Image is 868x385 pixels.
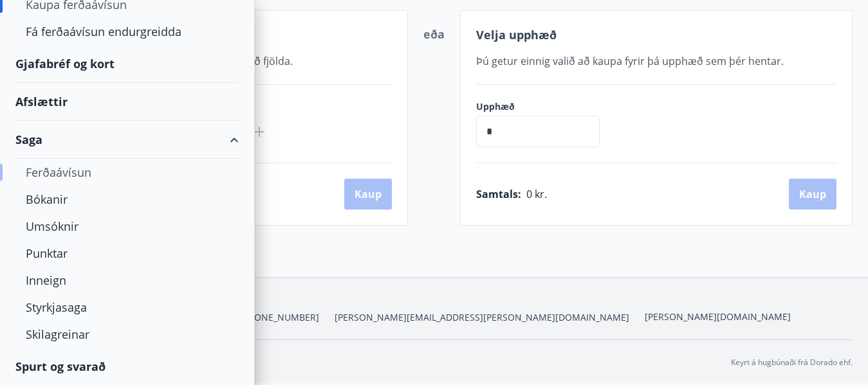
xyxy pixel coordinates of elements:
div: Umsóknir [26,213,228,240]
div: Afslættir [15,83,239,121]
div: Saga [15,121,239,159]
span: Samtals : [476,187,521,201]
span: [PERSON_NAME][EMAIL_ADDRESS][PERSON_NAME][DOMAIN_NAME] [335,311,629,324]
div: Ferðaávísun [26,159,228,186]
span: 0 kr. [526,187,547,201]
a: [PERSON_NAME][DOMAIN_NAME] [645,310,791,323]
div: Fá ferðaávísun endurgreidda [26,18,228,45]
p: Keyrt á hugbúnaði frá Dorado ehf. [731,357,853,368]
div: Spurt og svarað [15,348,239,385]
div: Skilagreinar [26,321,228,348]
span: [PHONE_NUMBER] [239,311,319,324]
label: Upphæð [476,100,613,113]
span: Þú getur einnig valið að kaupa fyrir þá upphæð sem þér hentar. [476,54,784,68]
div: Styrkjasaga [26,294,228,321]
div: Bókanir [26,186,228,213]
div: Punktar [26,240,228,267]
div: Gjafabréf og kort [15,45,239,83]
span: eða [423,26,445,42]
div: Inneign [26,267,228,294]
span: Velja upphæð [476,27,557,42]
